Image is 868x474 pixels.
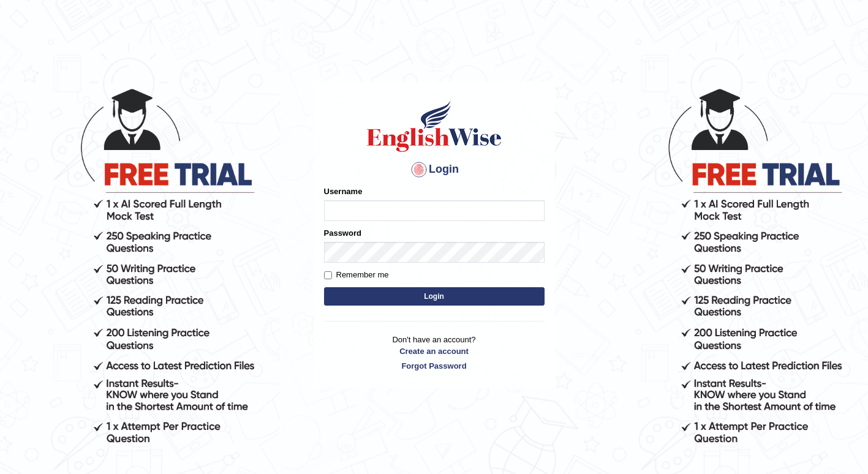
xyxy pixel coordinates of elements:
label: Password [324,227,361,239]
label: Username [324,186,363,197]
input: Remember me [324,271,332,279]
img: Logo of English Wise sign in for intelligent practice with AI [364,99,504,154]
h4: Login [324,160,545,179]
a: Forgot Password [324,360,545,372]
a: Create an account [324,345,545,357]
label: Remember me [324,269,389,281]
p: Don't have an account? [324,334,545,372]
button: Login [324,287,545,306]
